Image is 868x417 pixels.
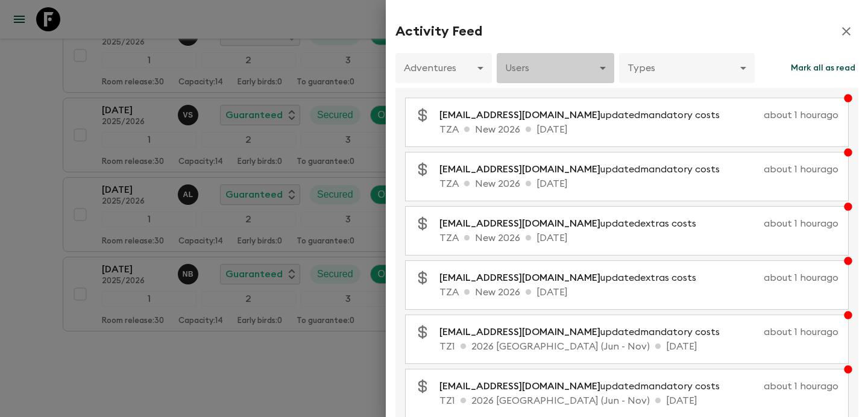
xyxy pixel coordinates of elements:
[439,177,838,191] p: TZA New 2026 [DATE]
[439,393,838,408] p: TZ1 2026 [GEOGRAPHIC_DATA] (Jun - Nov) [DATE]
[734,325,838,339] p: about 1 hour ago
[497,51,614,85] div: Users
[439,339,838,354] p: TZ1 2026 [GEOGRAPHIC_DATA] (Jun - Nov) [DATE]
[711,216,838,231] p: about 1 hour ago
[439,327,600,337] span: [EMAIL_ADDRESS][DOMAIN_NAME]
[734,162,838,177] p: about 1 hour ago
[734,379,838,393] p: about 1 hour ago
[395,51,492,85] div: Adventures
[711,271,838,285] p: about 1 hour ago
[439,381,600,391] span: [EMAIL_ADDRESS][DOMAIN_NAME]
[619,51,755,85] div: Types
[439,122,838,137] p: TZA New 2026 [DATE]
[439,108,729,122] p: updated mandatory costs
[439,162,729,177] p: updated mandatory costs
[439,165,600,174] span: [EMAIL_ADDRESS][DOMAIN_NAME]
[439,325,729,339] p: updated mandatory costs
[439,273,600,283] span: [EMAIL_ADDRESS][DOMAIN_NAME]
[439,285,838,299] p: TZA New 2026 [DATE]
[439,231,838,245] p: TZA New 2026 [DATE]
[395,24,482,39] h2: Activity Feed
[439,110,600,120] span: [EMAIL_ADDRESS][DOMAIN_NAME]
[788,53,858,83] button: Mark all as read
[439,271,706,285] p: updated extras costs
[439,379,729,393] p: updated mandatory costs
[439,219,600,228] span: [EMAIL_ADDRESS][DOMAIN_NAME]
[439,216,706,231] p: updated extras costs
[734,108,838,122] p: about 1 hour ago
